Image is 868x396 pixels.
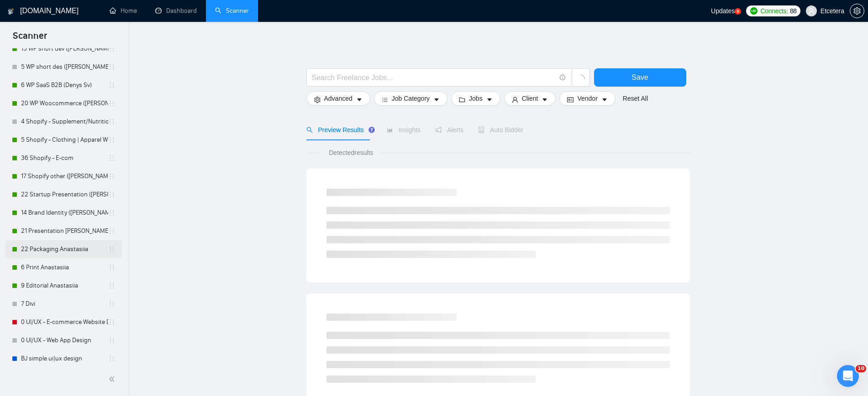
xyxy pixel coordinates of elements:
span: setting [314,96,321,103]
button: Save [594,68,686,87]
button: folderJobscaret-down [451,91,500,106]
span: user [808,8,815,14]
a: dashboardDashboard [155,7,197,15]
a: 17 Shopify other ([PERSON_NAME]) [21,167,108,185]
li: 6 WP SaaS B2B (Denys Sv) [5,76,122,94]
span: holder [108,209,116,216]
span: 10 [856,365,866,372]
a: 22 Packaging Anastasiia [21,240,108,258]
li: 0 UI/UX - E-commerce Website Design [5,313,122,331]
a: 9 Editorial Anastasiia [21,277,108,295]
li: 0 UI/UX - Web App Design [5,331,122,350]
li: 22 Startup Presentation (Veronika) [5,185,122,204]
li: 20 WP Woocommerce (Dmitrij Mogil) [5,94,122,113]
img: logo [8,4,14,19]
span: Preview Results [306,126,372,134]
li: 5 WP short des (Alexey) [5,58,122,76]
span: holder [108,355,116,362]
li: 17 Shopify other (Dmitrij M) [5,167,122,185]
span: holder [108,100,116,107]
span: robot [478,127,484,133]
a: 6 WP SaaS B2B (Denys Sv) [21,76,108,94]
span: holder [108,319,116,326]
button: idcardVendorcaret-down [559,91,615,106]
span: idcard [567,96,573,103]
img: upwork-logo.png [750,7,758,15]
a: 21 Presentation [PERSON_NAME] [21,222,108,240]
a: 22 Startup Presentation ([PERSON_NAME]) [21,185,108,204]
a: setting [850,7,864,15]
li: 21 Presentation Polina [5,222,122,240]
a: 20 WP Woocommerce ([PERSON_NAME]) [21,94,108,113]
li: 14 Brand Identity (Veronika) [5,204,122,222]
li: 7 Divi [5,295,122,313]
input: Search Freelance Jobs... [312,72,556,83]
a: BJ simple ui|ux design [21,350,108,368]
span: Auto Bidder [478,126,523,134]
span: holder [108,45,116,52]
span: area-chart [387,127,393,133]
span: caret-down [601,96,608,103]
span: Advanced [324,93,352,103]
li: 36 Shopify - E-com [5,149,122,167]
span: holder [108,63,116,71]
a: 6 Print Anastasiia [21,258,108,277]
span: Client [522,93,538,103]
span: double-left [109,375,118,384]
li: 6 Print Anastasiia [5,258,122,277]
span: Save [631,72,648,83]
span: Job Category [392,93,430,103]
span: 88 [790,6,797,16]
span: caret-down [486,96,493,103]
span: notification [435,127,442,133]
a: 36 Shopify - E-com [21,149,108,167]
a: searchScanner [215,7,249,15]
li: 15 WP short dev (Dmytro B) [5,40,122,58]
span: loading [577,75,585,83]
li: 5 Shopify - Clothing | Apparel Website [5,131,122,149]
span: holder [108,300,116,308]
a: Reset All [623,93,648,103]
span: Jobs [469,93,483,103]
a: 0 UI/UX - E-commerce Website Design [21,313,108,331]
span: caret-down [542,96,548,103]
a: 0 UI/UX - Web App Design [21,331,108,350]
span: folder [459,96,465,103]
span: holder [108,191,116,198]
span: Detected results [322,148,379,158]
span: Updates [711,7,735,15]
span: user [512,96,518,103]
a: 5 [735,8,741,15]
span: holder [108,246,116,253]
text: 5 [737,10,739,14]
span: holder [108,337,116,344]
span: bars [382,96,388,103]
span: info-circle [560,75,566,81]
button: setting [850,4,864,18]
span: setting [850,7,864,15]
a: 14 Brand Identity ([PERSON_NAME]) [21,204,108,222]
span: holder [108,136,116,144]
a: 7 Divi [21,295,108,313]
span: search [306,127,313,133]
span: holder [108,282,116,289]
a: 5 WP short des ([PERSON_NAME]) [21,58,108,76]
span: Alerts [435,126,463,134]
span: holder [108,118,116,125]
button: barsJob Categorycaret-down [374,91,447,106]
li: 9 Editorial Anastasiia [5,277,122,295]
span: holder [108,227,116,235]
li: BJ simple ui|ux design [5,350,122,368]
iframe: Intercom live chat [837,365,859,387]
span: Scanner [5,29,54,48]
span: caret-down [356,96,363,103]
a: homeHome [110,7,137,15]
span: holder [108,154,116,162]
span: caret-down [433,96,440,103]
a: 15 WP short dev ([PERSON_NAME] B) [21,40,108,58]
span: holder [108,82,116,89]
a: 4 Shopify - Supplement/Nutrition/Food Website [21,113,108,131]
span: Vendor [577,93,597,103]
li: 4 Shopify - Supplement/Nutrition/Food Website [5,113,122,131]
button: userClientcaret-down [504,91,556,106]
